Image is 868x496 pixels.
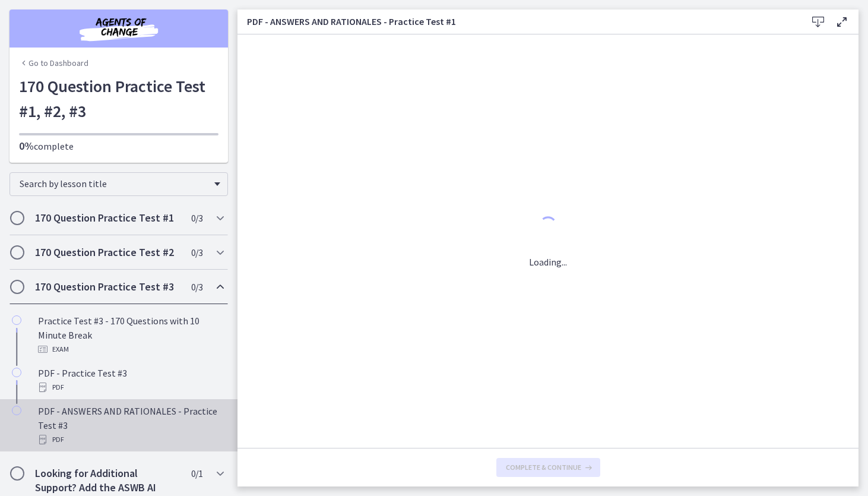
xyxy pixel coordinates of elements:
[19,57,88,69] a: Go to Dashboard
[19,74,218,124] h1: 170 Question Practice Test #1, #2, #3
[191,245,202,260] span: 0 / 3
[38,366,223,394] div: PDF - Practice Test #3
[191,211,202,225] span: 0 / 3
[19,139,34,153] span: 0%
[47,14,190,43] img: Agents of Change
[38,380,223,394] div: PDF
[191,466,202,481] span: 0 / 1
[38,314,223,356] div: Practice Test #3 - 170 Questions with 10 Minute Break
[35,211,180,225] h2: 170 Question Practice Test #1
[496,458,600,477] button: Complete & continue
[35,280,180,294] h2: 170 Question Practice Test #3
[9,172,228,196] div: Search by lesson title
[35,245,180,260] h2: 170 Question Practice Test #2
[191,280,202,294] span: 0 / 3
[38,432,223,447] div: PDF
[506,463,581,472] span: Complete & continue
[529,213,567,241] div: 1
[38,342,223,356] div: Exam
[20,178,208,189] span: Search by lesson title
[247,14,787,29] h3: PDF - ANSWERS AND RATIONALES - Practice Test #1
[38,404,223,447] div: PDF - ANSWERS AND RATIONALES - Practice Test #3
[19,139,218,153] p: complete
[529,255,567,269] p: Loading...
